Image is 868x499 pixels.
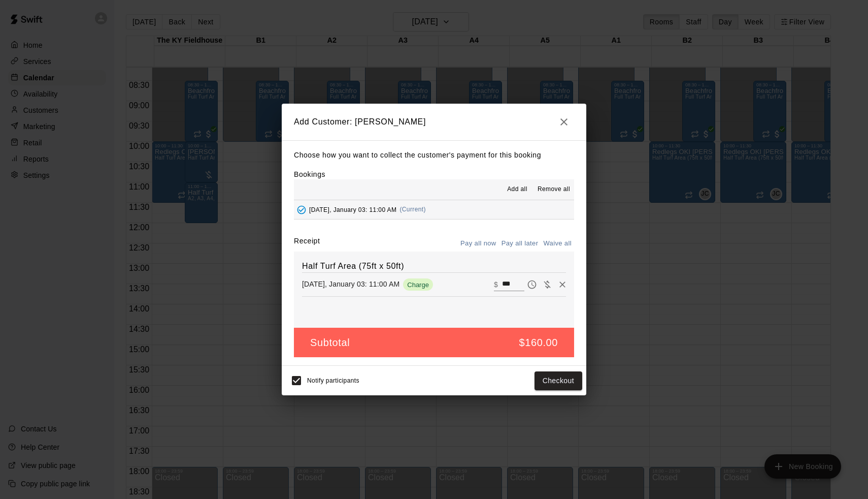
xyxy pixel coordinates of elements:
[519,336,558,350] h5: $160.00
[535,371,582,390] button: Checkout
[294,170,325,178] label: Bookings
[307,378,359,385] span: Notify participants
[294,236,320,252] label: Receipt
[501,181,533,198] button: Add all
[309,206,396,213] span: [DATE], January 03: 11:00 AM
[541,236,574,252] button: Waive all
[403,281,433,289] span: Charge
[524,279,540,288] span: Pay later
[538,184,570,195] span: Remove all
[294,149,574,162] p: Choose how you want to collect the customer's payment for this booking
[294,200,574,219] button: Added - Collect Payment[DATE], January 03: 11:00 AM(Current)
[302,279,399,289] p: [DATE], January 03: 11:00 AM
[507,184,527,195] span: Add all
[555,277,570,292] button: Remove
[294,202,309,217] button: Added - Collect Payment
[282,104,586,140] h2: Add Customer: [PERSON_NAME]
[399,206,426,213] span: (Current)
[310,336,350,350] h5: Subtotal
[458,236,499,252] button: Pay all now
[533,181,574,198] button: Remove all
[302,260,566,273] h6: Half Turf Area (75ft x 50ft)
[494,279,498,290] p: $
[499,236,541,252] button: Pay all later
[540,279,555,288] span: Waive payment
